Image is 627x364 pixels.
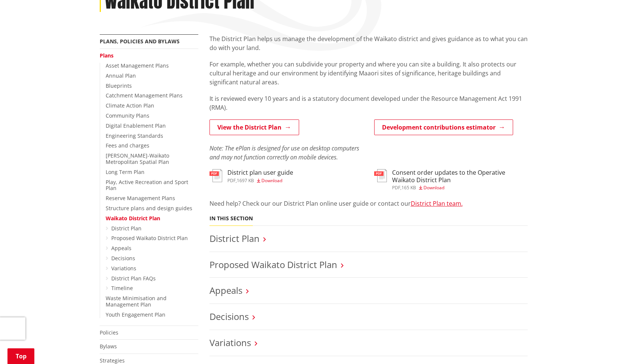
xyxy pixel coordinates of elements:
[7,348,34,364] a: Top
[111,275,156,282] a: District Plan FAQs
[374,169,387,182] img: document-pdf.svg
[209,310,249,323] a: Decisions
[261,177,282,184] span: Download
[100,357,125,364] a: Strategies
[237,177,254,184] span: 1697 KB
[106,215,160,222] a: Waikato District Plan
[106,92,183,99] a: Catchment Management Plans
[106,102,154,109] a: Climate Action Plan
[227,178,293,183] div: ,
[209,144,359,161] em: Note: The ePlan is designed for use on desktop computers and may not function correctly on mobile...
[227,169,293,176] h3: District plan user guide
[111,225,142,232] a: District Plan
[106,168,145,175] a: Long Term Plan
[209,232,260,245] a: District Plan
[106,122,166,129] a: Digital Enablement Plan
[209,215,253,222] h5: In this section
[100,343,117,350] a: Bylaws
[100,52,114,59] a: Plans
[106,152,169,165] a: [PERSON_NAME]-Waikato Metropolitan Spatial Plan
[106,82,132,89] a: Blueprints
[100,38,180,45] a: Plans, policies and bylaws
[401,184,416,191] span: 165 KB
[209,169,293,183] a: District plan user guide pdf,1697 KB Download
[392,184,400,191] span: pdf
[423,184,444,191] span: Download
[106,295,167,308] a: Waste Minimisation and Management Plan
[209,34,528,52] p: The District Plan helps us manage the development of the Waikato district and gives guidance as t...
[100,329,118,336] a: Policies
[209,258,337,271] a: Proposed Waikato District Plan
[593,333,620,360] iframe: Messenger Launcher
[209,284,242,296] a: Appeals
[106,205,192,212] a: Structure plans and design guides
[209,119,299,135] a: View the District Plan
[106,112,149,119] a: Community Plans
[106,62,169,69] a: Asset Management Plans
[374,169,528,190] a: Consent order updates to the Operative Waikato District Plan pdf,165 KB Download
[111,255,135,262] a: Decisions
[106,142,149,149] a: Fees and charges
[106,72,136,79] a: Annual Plan
[106,195,175,202] a: Reserve Management Plans
[209,169,222,182] img: document-pdf.svg
[111,234,188,242] a: Proposed Waikato District Plan
[209,60,528,87] p: For example, whether you can subdivide your property and where you can site a building. It also p...
[111,265,136,272] a: Variations
[392,169,528,183] h3: Consent order updates to the Operative Waikato District Plan
[227,177,236,184] span: pdf
[106,132,163,139] a: Engineering Standards
[411,199,463,208] a: District Plan team.
[209,199,528,208] p: Need help? Check our our District Plan online user guide or contact our
[209,94,528,112] p: It is reviewed every 10 years and is a statutory document developed under the Resource Management...
[374,119,513,135] a: Development contributions estimator
[392,186,528,190] div: ,
[111,284,133,292] a: Timeline
[209,336,251,349] a: Variations
[106,311,165,318] a: Youth Engagement Plan
[111,245,131,252] a: Appeals
[106,178,188,192] a: Play, Active Recreation and Sport Plan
